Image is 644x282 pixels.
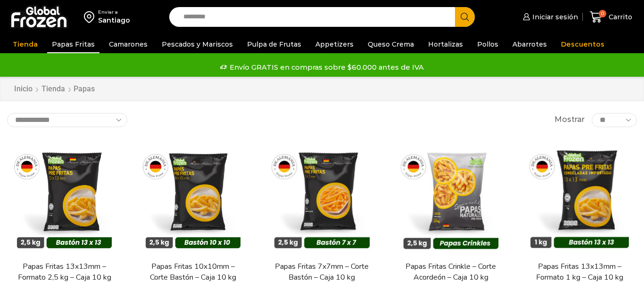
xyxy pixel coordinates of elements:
a: Pulpa de Frutas [242,35,306,53]
a: Tienda [41,84,66,95]
span: Mostrar [554,114,585,125]
span: Carrito [606,12,632,22]
a: Hortalizas [423,35,468,53]
a: Tienda [8,35,42,53]
a: Abarrotes [508,35,552,53]
span: 0 [599,10,606,17]
a: Papas Fritas [47,35,99,53]
a: Pescados y Mariscos [157,35,238,53]
button: Search button [455,7,475,27]
a: Pollos [472,35,503,53]
h1: Papas [74,84,95,93]
a: Iniciar sesión [520,8,578,26]
nav: Breadcrumb [14,84,95,95]
a: Camarones [104,35,152,53]
div: Santiago [98,16,130,25]
img: address-field-icon.svg [84,9,98,25]
select: Pedido de la tienda [7,113,127,127]
a: Appetizers [311,35,358,53]
a: Queso Crema [363,35,419,53]
a: Inicio [14,84,33,95]
span: Iniciar sesión [530,12,578,22]
a: Descuentos [556,35,609,53]
a: 0 Carrito [587,6,635,28]
div: Enviar a [98,9,130,16]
